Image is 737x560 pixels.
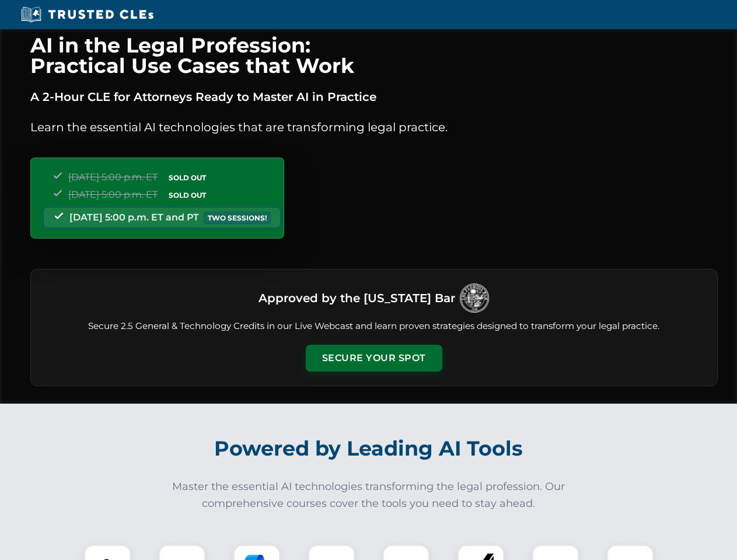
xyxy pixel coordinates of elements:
span: SOLD OUT [165,171,210,184]
span: SOLD OUT [165,189,210,201]
h1: AI in the Legal Profession: Practical Use Cases that Work [30,35,718,76]
h3: Approved by the [US_STATE] Bar [259,288,455,309]
span: [DATE] 5:00 p.m. ET [68,189,158,200]
span: [DATE] 5:00 p.m. ET [68,171,158,183]
p: Learn the essential AI technologies that are transforming legal practice. [30,118,718,136]
img: Logo [460,283,489,313]
p: A 2-Hour CLE for Attorneys Ready to Master AI in Practice [30,87,718,106]
img: Trusted CLEs [18,6,157,23]
button: Secure Your Spot [306,345,442,372]
p: Master the essential AI technologies transforming the legal profession. Our comprehensive courses... [165,478,573,512]
h2: Powered by Leading AI Tools [46,428,692,469]
p: Secure 2.5 General & Technology Credits in our Live Webcast and learn proven strategies designed ... [45,320,703,333]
